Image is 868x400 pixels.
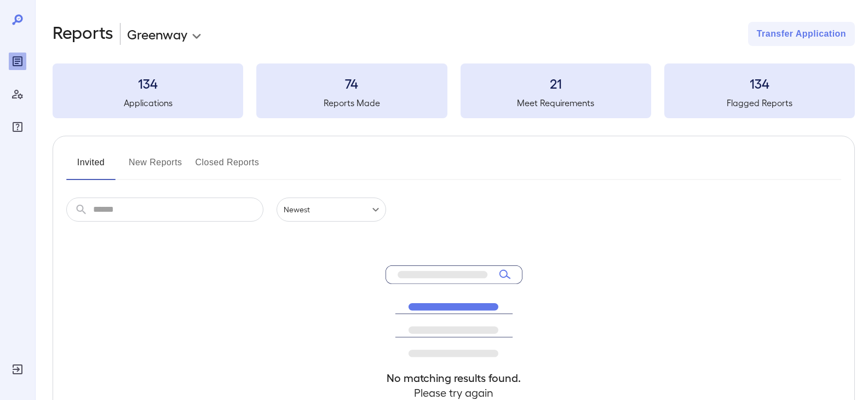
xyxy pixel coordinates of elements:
[127,25,187,43] p: Greenway
[386,370,522,385] h4: No matching results found.
[256,74,447,92] h3: 74
[461,96,651,109] h5: Meet Requirements
[53,96,243,109] h5: Applications
[53,74,243,92] h3: 134
[9,118,26,136] div: FAQ
[748,22,855,46] button: Transfer Application
[664,74,855,92] h3: 134
[664,96,855,109] h5: Flagged Reports
[9,53,26,70] div: Reports
[66,154,116,180] button: Invited
[53,22,113,46] h2: Reports
[9,361,26,378] div: Log Out
[256,96,447,109] h5: Reports Made
[196,154,260,180] button: Closed Reports
[461,74,651,92] h3: 21
[53,63,855,118] summary: 134Applications74Reports Made21Meet Requirements134Flagged Reports
[386,385,522,400] h4: Please try again
[277,198,386,222] div: Newest
[129,154,182,180] button: New Reports
[9,85,26,103] div: Manage Users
